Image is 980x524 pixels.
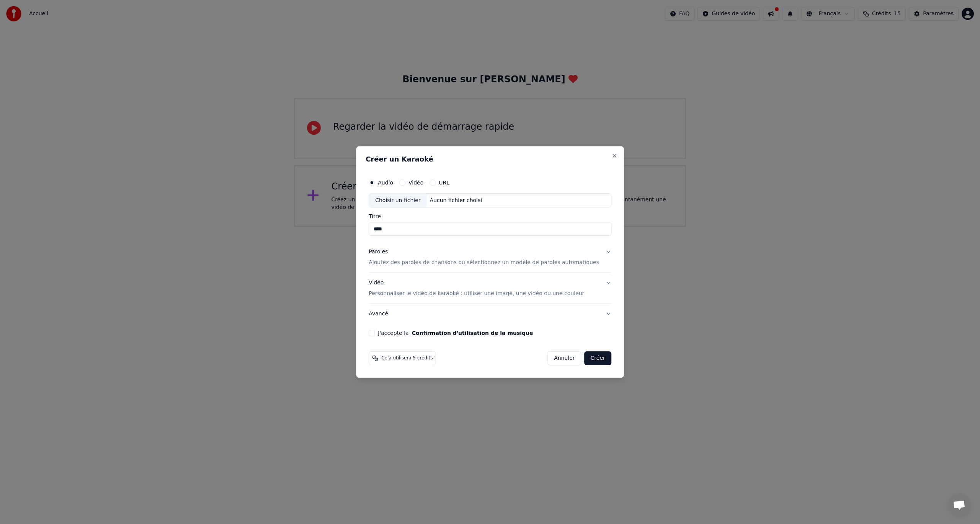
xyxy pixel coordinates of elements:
h2: Créer un Karaoké [366,156,614,163]
div: Paroles [369,248,388,256]
button: J'accepte la [412,330,533,336]
button: ParolesAjoutez des paroles de chansons ou sélectionnez un modèle de paroles automatiques [369,242,611,273]
label: URL [439,180,449,185]
label: Audio [378,180,393,185]
button: VidéoPersonnaliser le vidéo de karaoké : utiliser une image, une vidéo ou une couleur [369,273,611,304]
span: Cela utilisera 5 crédits [381,355,433,361]
label: J'accepte la [378,330,533,336]
button: Avancé [369,304,611,324]
div: Aucun fichier choisi [427,197,485,204]
p: Ajoutez des paroles de chansons ou sélectionnez un modèle de paroles automatiques [369,259,599,267]
label: Titre [369,214,611,219]
div: Vidéo [369,279,584,298]
p: Personnaliser le vidéo de karaoké : utiliser une image, une vidéo ou une couleur [369,290,584,297]
button: Créer [585,351,611,365]
label: Vidéo [408,180,423,185]
div: Choisir un fichier [369,194,426,207]
button: Annuler [547,351,581,365]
